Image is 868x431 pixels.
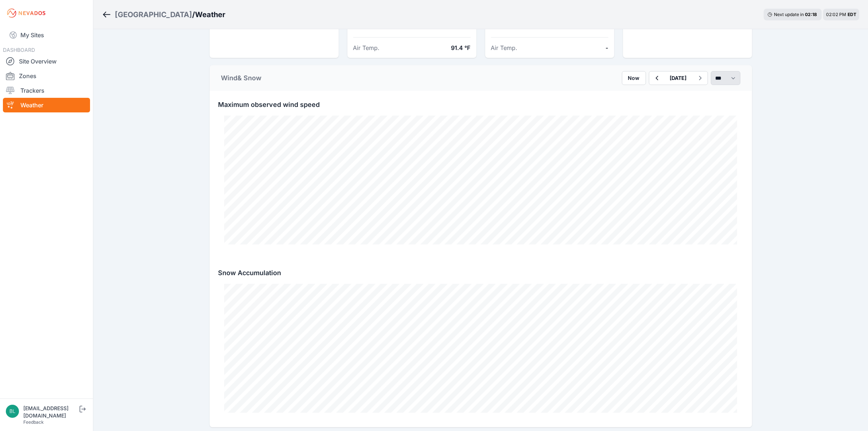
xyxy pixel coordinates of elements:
span: Next update in [774,12,804,17]
dd: 91.4 °F [451,43,471,52]
a: Weather [3,98,90,112]
a: My Sites [3,26,90,44]
nav: Breadcrumb [102,5,225,24]
a: Trackers [3,83,90,98]
dt: Air Temp. [491,43,518,52]
div: Wind & Snow [221,73,262,83]
div: Snow Accumulation [210,259,752,278]
button: [DATE] [664,72,693,85]
div: 02 : 18 [805,12,818,18]
a: Feedback [23,419,44,425]
a: Site Overview [3,54,90,69]
span: / [192,9,195,20]
button: Now [622,71,646,85]
h3: Weather [195,9,225,20]
dd: - [606,43,608,52]
div: [EMAIL_ADDRESS][DOMAIN_NAME] [23,405,78,419]
img: Nevados [6,7,47,19]
img: blippencott@invenergy.com [6,405,19,418]
a: Zones [3,69,90,83]
dt: Air Temp. [353,43,380,52]
div: Maximum observed wind speed [210,91,752,110]
span: DASHBOARD [3,47,35,53]
span: EDT [848,12,856,17]
span: 02:02 PM [826,12,846,17]
a: [GEOGRAPHIC_DATA] [115,9,192,20]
